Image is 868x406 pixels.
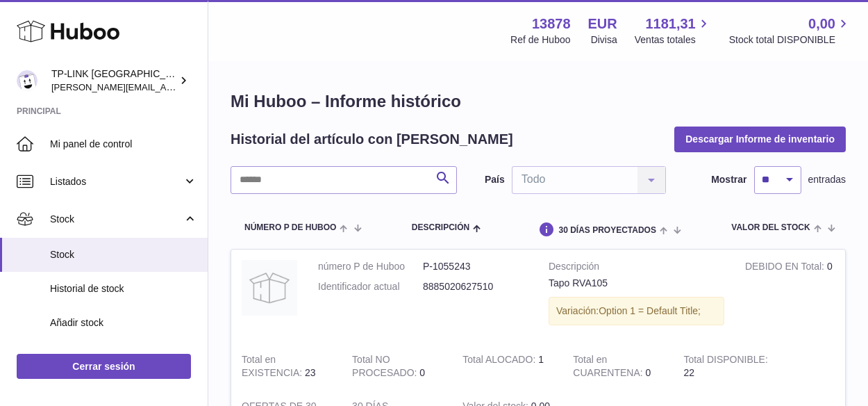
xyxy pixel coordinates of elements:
[352,354,419,382] strong: Total NO PROCESADO
[50,248,197,261] span: Stock
[549,260,724,277] strong: Descripción
[673,343,783,390] td: 22
[646,367,651,378] span: 0
[231,90,846,113] h1: Mi Huboo – Informe histórico
[745,261,827,275] strong: DEBIDO EN Total
[635,33,712,47] span: Ventas totales
[711,173,746,186] label: Mostrar
[645,15,695,33] span: 1181,31
[50,282,197,295] span: Historial de stock
[17,354,191,379] a: Cerrar sesión
[412,223,469,232] span: Descripción
[510,33,570,47] div: Ref de Huboo
[558,226,656,235] span: 30 DÍAS PROYECTADOS
[635,15,712,47] a: 1181,31 Ventas totales
[485,173,505,186] label: País
[242,260,297,316] img: product image
[588,15,617,33] strong: EUR
[729,15,851,47] a: 0,00 Stock total DISPONIBLE
[423,260,528,273] dd: P-1055243
[231,130,513,149] h2: Historial del artículo con [PERSON_NAME]
[51,81,278,92] span: [PERSON_NAME][EMAIL_ADDRESS][DOMAIN_NAME]
[591,33,617,47] div: Divisa
[549,277,724,290] div: Tapo RVA105
[808,173,846,186] span: entradas
[50,316,197,330] span: Añadir stock
[50,350,197,364] span: Historial de entregas
[342,343,452,390] td: 0
[318,280,423,293] dt: Identificador actual
[423,280,528,293] dd: 8885020627510
[50,213,183,226] span: Stock
[50,175,183,188] span: Listados
[573,354,645,382] strong: Total en CUARENTENA
[808,15,835,33] span: 0,00
[674,127,846,152] button: Descargar Informe de inventario
[462,354,538,368] strong: Total ALOCADO
[599,305,701,316] span: Option 1 = Default Title;
[242,354,305,382] strong: Total en EXISTENCIA
[51,67,176,94] div: TP-LINK [GEOGRAPHIC_DATA], SOCIEDAD LIMITADA
[729,33,851,47] span: Stock total DISPONIBLE
[735,250,845,343] td: 0
[17,70,37,91] img: celia.yan@tp-link.com
[549,297,724,325] div: Variación:
[452,343,562,390] td: 1
[683,354,767,368] strong: Total DISPONIBLE
[731,223,810,232] span: Valor del stock
[318,260,423,273] dt: número P de Huboo
[244,223,336,232] span: número P de Huboo
[50,138,197,151] span: Mi panel de control
[231,343,342,390] td: 23
[532,15,571,33] strong: 13878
